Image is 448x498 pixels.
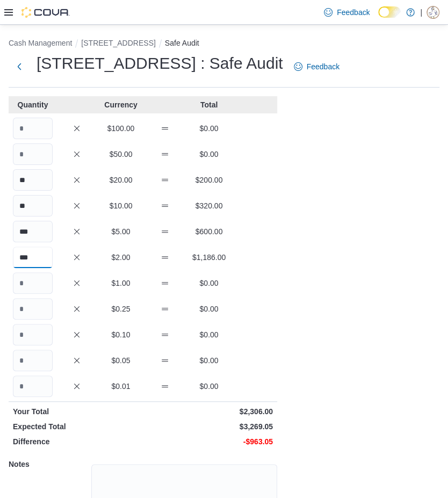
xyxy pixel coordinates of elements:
[13,247,53,268] input: Quantity
[81,39,155,47] button: [STREET_ADDRESS]
[189,304,229,314] p: $0.00
[145,436,273,447] p: -$963.05
[189,278,229,288] p: $0.00
[9,38,439,50] nav: An example of EuiBreadcrumbs
[101,252,141,263] p: $2.00
[13,99,53,110] p: Quantity
[101,381,141,392] p: $0.01
[13,324,53,345] input: Quantity
[307,61,339,72] span: Feedback
[13,118,53,139] input: Quantity
[378,6,401,18] input: Dark Mode
[101,278,141,288] p: $1.00
[37,53,283,74] h1: [STREET_ADDRESS] : Safe Audit
[9,56,30,77] button: Next
[427,6,439,19] div: Dillon Marquez
[189,175,229,185] p: $200.00
[101,226,141,237] p: $5.00
[13,143,53,165] input: Quantity
[189,252,229,263] p: $1,186.00
[101,355,141,366] p: $0.05
[101,175,141,185] p: $20.00
[337,7,370,18] span: Feedback
[13,272,53,294] input: Quantity
[101,149,141,160] p: $50.00
[145,406,273,417] p: $2,306.00
[290,56,344,77] a: Feedback
[13,169,53,191] input: Quantity
[13,221,53,242] input: Quantity
[13,195,53,216] input: Quantity
[13,436,141,447] p: Difference
[21,7,70,18] img: Cova
[189,99,229,110] p: Total
[101,99,141,110] p: Currency
[189,123,229,134] p: $0.00
[189,149,229,160] p: $0.00
[189,381,229,392] p: $0.00
[13,421,141,432] p: Expected Total
[189,200,229,211] p: $320.00
[101,329,141,340] p: $0.10
[320,2,374,23] a: Feedback
[9,453,89,475] h5: Notes
[101,200,141,211] p: $10.00
[13,298,53,320] input: Quantity
[189,226,229,237] p: $600.00
[420,6,422,19] p: |
[9,39,72,47] button: Cash Management
[165,39,199,47] button: Safe Audit
[101,304,141,314] p: $0.25
[101,123,141,134] p: $100.00
[145,421,273,432] p: $3,269.05
[13,350,53,371] input: Quantity
[189,329,229,340] p: $0.00
[13,406,141,417] p: Your Total
[13,376,53,397] input: Quantity
[189,355,229,366] p: $0.00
